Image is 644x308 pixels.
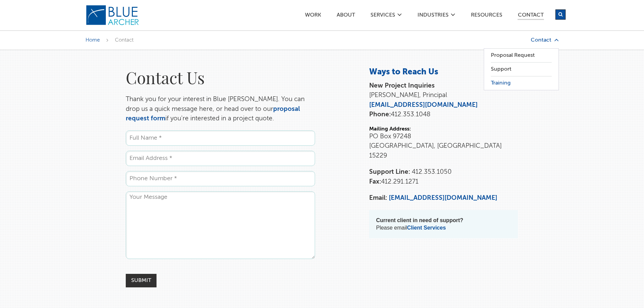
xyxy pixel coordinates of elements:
a: Contact [491,37,559,43]
input: Phone Number * [126,171,315,186]
input: Full Name * [126,131,315,146]
input: Email Address * [126,151,315,166]
a: [EMAIL_ADDRESS][DOMAIN_NAME] [369,102,478,108]
a: Resources [471,13,503,20]
a: Industries [417,13,449,20]
h3: Ways to Reach Us [369,67,518,78]
strong: New Project Inquiries [369,82,435,89]
a: SERVICES [370,13,396,20]
strong: Current client in need of support? [376,217,463,223]
strong: Fax: [369,179,381,185]
a: Home [86,38,100,43]
strong: Support Line: [369,169,410,175]
strong: Phone: [369,111,391,118]
p: Please email [376,217,511,232]
a: [EMAIL_ADDRESS][DOMAIN_NAME] [389,195,497,201]
strong: Email: [369,195,387,201]
p: [PERSON_NAME], Principal 412.353.1048 [369,81,518,120]
a: Training [491,76,552,90]
p: PO Box 97248 [GEOGRAPHIC_DATA], [GEOGRAPHIC_DATA] 15229 [369,132,518,161]
span: Contact [115,38,134,43]
h1: Contact Us [126,67,315,88]
a: Contact [518,13,544,20]
p: Thank you for your interest in Blue [PERSON_NAME]. You can drop us a quick message here, or head ... [126,95,315,124]
a: Client Services [407,225,446,231]
input: Submit [126,274,157,287]
a: ABOUT [336,13,355,20]
strong: Mailing Address: [369,126,411,132]
p: 412.291.1271 [369,167,518,187]
a: Proposal Request [491,49,552,62]
img: Blue Archer Logo [86,5,140,26]
a: Work [305,13,321,20]
span: 412.353.1050 [412,169,452,175]
a: Support [491,63,552,76]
